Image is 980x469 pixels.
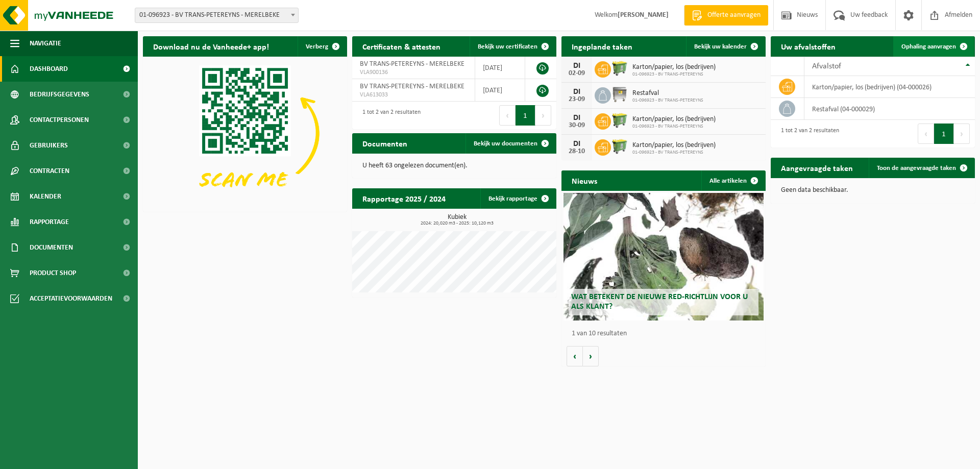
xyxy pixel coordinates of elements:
[30,260,76,286] span: Product Shop
[705,10,763,20] span: Offerte aanvragen
[776,122,839,145] div: 1 tot 2 van 2 resultaten
[30,31,61,56] span: Navigatie
[632,63,716,71] span: Karton/papier, los (bedrijven)
[632,89,703,97] span: Restafval
[686,36,765,57] a: Bekijk uw kalender
[611,112,628,129] img: WB-0660-HPE-GN-50
[30,158,69,184] span: Contracten
[360,83,464,90] span: BV TRANS-PETEREYNS - MERELBEKE
[357,214,556,226] h3: Kubiek
[360,91,467,99] span: VLA613033
[901,43,956,50] span: Ophaling aanvragen
[572,330,761,337] p: 1 van 10 resultaten
[563,193,764,320] a: Wat betekent de nieuwe RED-richtlijn voor u als klant?
[694,43,747,50] span: Bekijk uw kalender
[771,158,863,178] h2: Aangevraagde taken
[360,60,464,68] span: BV TRANS-PETEREYNS - MERELBEKE
[618,11,669,19] strong: [PERSON_NAME]
[804,76,975,98] td: karton/papier, los (bedrijven) (04-000026)
[632,97,703,104] span: 01-096923 - BV TRANS-PETEREYNS
[352,188,456,208] h2: Rapportage 2025 / 2024
[362,162,546,169] p: U heeft 63 ongelezen document(en).
[567,148,587,155] div: 28-10
[352,133,418,153] h2: Documenten
[934,124,954,144] button: 1
[877,165,956,171] span: Toon de aangevraagde taken
[30,56,68,82] span: Dashboard
[30,107,89,133] span: Contactpersonen
[567,114,587,122] div: DI
[30,209,69,235] span: Rapportage
[499,105,516,126] button: Previous
[918,124,934,144] button: Previous
[357,221,556,226] span: 2024: 20,020 m3 - 2025: 10,120 m3
[143,36,279,56] h2: Download nu de Vanheede+ app!
[30,133,68,158] span: Gebruikers
[470,36,555,57] a: Bekijk uw certificaten
[632,71,716,78] span: 01-096923 - BV TRANS-PETEREYNS
[535,105,551,126] button: Next
[684,5,768,26] a: Offerte aanvragen
[135,8,298,22] span: 01-096923 - BV TRANS-PETEREYNS - MERELBEKE
[561,170,607,190] h2: Nieuws
[567,346,583,366] button: Vorige
[567,62,587,70] div: DI
[298,36,346,57] button: Verberg
[516,105,535,126] button: 1
[30,184,61,209] span: Kalender
[30,235,73,260] span: Documenten
[893,36,974,57] a: Ophaling aanvragen
[571,293,748,311] span: Wat betekent de nieuwe RED-richtlijn voor u als klant?
[812,62,841,70] span: Afvalstof
[478,43,537,50] span: Bekijk uw certificaten
[360,68,467,77] span: VLA900136
[30,286,112,311] span: Acceptatievoorwaarden
[632,150,716,156] span: 01-096923 - BV TRANS-PETEREYNS
[611,138,628,155] img: WB-0660-HPE-GN-50
[480,188,555,209] a: Bekijk rapportage
[567,96,587,103] div: 23-09
[135,8,299,23] span: 01-096923 - BV TRANS-PETEREYNS - MERELBEKE
[475,79,526,102] td: [DATE]
[567,140,587,148] div: DI
[701,170,765,191] a: Alle artikelen
[306,43,328,50] span: Verberg
[583,346,599,366] button: Volgende
[567,122,587,129] div: 30-09
[352,36,451,56] h2: Certificaten & attesten
[771,36,846,56] h2: Uw afvalstoffen
[781,187,965,194] p: Geen data beschikbaar.
[567,88,587,96] div: DI
[611,86,628,103] img: WB-1100-GAL-GY-02
[30,82,89,107] span: Bedrijfsgegevens
[632,141,716,150] span: Karton/papier, los (bedrijven)
[632,124,716,130] span: 01-096923 - BV TRANS-PETEREYNS
[954,124,970,144] button: Next
[465,133,555,154] a: Bekijk uw documenten
[561,36,643,56] h2: Ingeplande taken
[611,60,628,77] img: WB-0660-HPE-GN-50
[357,104,421,127] div: 1 tot 2 van 2 resultaten
[869,158,974,178] a: Toon de aangevraagde taken
[474,140,537,147] span: Bekijk uw documenten
[804,98,975,120] td: restafval (04-000029)
[567,70,587,77] div: 02-09
[632,115,716,124] span: Karton/papier, los (bedrijven)
[475,57,526,79] td: [DATE]
[143,57,347,210] img: Download de VHEPlus App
